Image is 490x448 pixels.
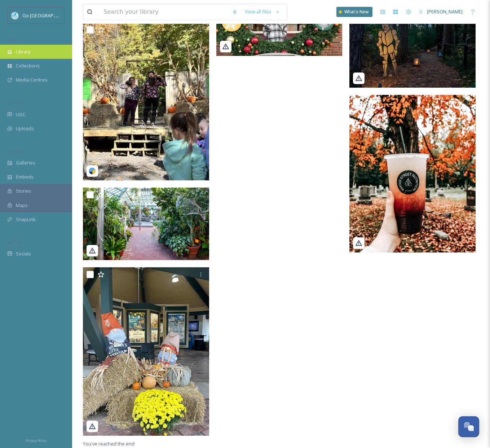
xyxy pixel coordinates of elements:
[16,188,31,194] span: Stories
[83,188,209,260] img: dowgardens_18046386349855545.jpg
[16,250,31,257] span: Socials
[349,95,476,253] img: waterstreet.nutrition_18462361159000758.jpg
[7,148,24,154] span: WIDGETS
[458,416,479,437] button: Open Chat
[83,23,209,181] img: wtzoo_17884443444130992.jpg
[16,202,28,209] span: Maps
[241,5,283,19] a: View all files
[26,436,47,444] a: Privacy Policy
[16,111,26,118] span: UGC
[16,174,34,180] span: Embeds
[16,48,30,55] span: Library
[83,440,134,447] span: You've reached the end
[427,8,463,15] span: [PERSON_NAME]
[336,7,372,17] a: What's New
[349,3,476,88] img: dowgardens_18046386349855545.jpg
[22,12,76,19] span: Go [GEOGRAPHIC_DATA]
[16,62,40,69] span: Collections
[26,438,47,443] span: Privacy Policy
[415,5,466,19] a: [PERSON_NAME]
[16,125,34,132] span: Uploads
[12,12,19,19] img: GoGreatLogo_MISkies_RegionalTrails%20%281%29.png
[16,216,36,223] span: SnapLink
[7,37,20,43] span: MEDIA
[16,76,48,83] span: Media Centres
[83,267,209,436] img: frankenmuth_18161749393319437.jpg
[100,4,228,20] input: Search your library
[7,100,23,105] span: COLLECT
[16,159,35,166] span: Galleries
[7,239,22,245] span: SOCIALS
[89,167,96,175] img: snapsea-logo.png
